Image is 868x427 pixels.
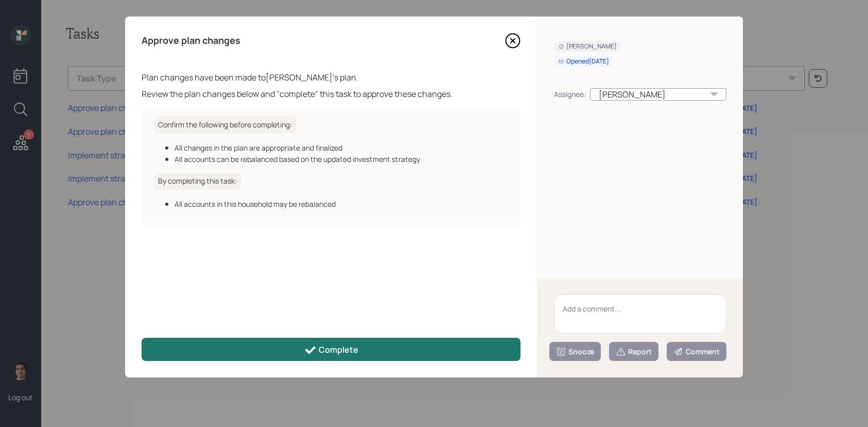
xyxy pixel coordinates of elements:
div: Report [616,347,652,357]
div: Complete [304,344,358,356]
div: All accounts in this household may be rebalanced [175,199,508,209]
button: Comment [667,342,726,361]
div: All accounts can be rebalanced based on the updated investment strategy [175,154,508,165]
div: Plan changes have been made to [PERSON_NAME] 's plan. [142,71,520,84]
h4: Approve plan changes [142,35,240,46]
div: [PERSON_NAME] [590,88,726,101]
div: [PERSON_NAME] [558,42,617,51]
h6: By completing this task: [154,173,241,190]
div: Assignee: [554,89,586,100]
h6: Confirm the following before completing: [154,117,296,134]
button: Report [609,342,658,361]
div: Snooze [556,347,594,357]
div: Review the plan changes below and "complete" this task to approve these changes. [142,88,520,100]
div: All changes in the plan are appropriate and finalized [175,142,508,153]
button: Snooze [549,342,601,361]
div: Opened [DATE] [558,57,609,66]
div: Comment [673,347,720,357]
button: Complete [142,338,520,361]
